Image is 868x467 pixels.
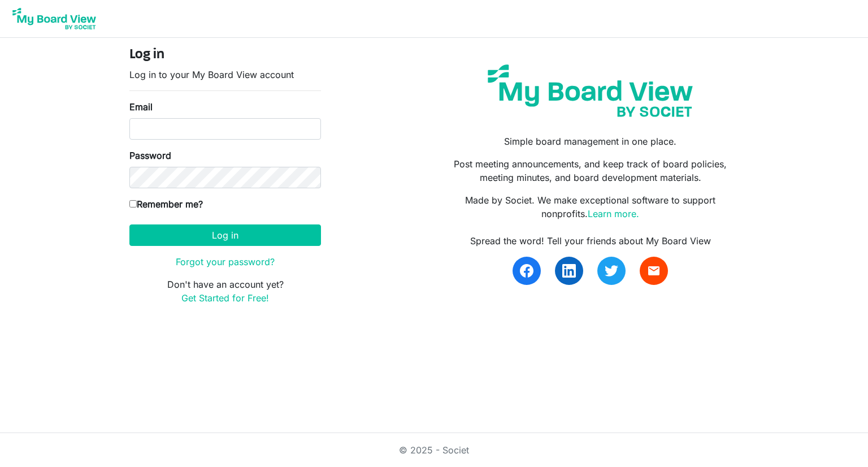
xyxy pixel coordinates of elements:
a: email [640,257,668,285]
a: Forgot your password? [176,256,275,267]
p: Post meeting announcements, and keep track of board policies, meeting minutes, and board developm... [442,157,739,184]
label: Email [129,100,153,114]
img: facebook.svg [520,264,533,278]
img: my-board-view-societ.svg [479,56,701,126]
div: Spread the word! Tell your friends about My Board View [442,234,739,248]
p: Don't have an account yet? [129,278,321,305]
a: Get Started for Free! [181,292,269,304]
img: linkedin.svg [562,264,576,278]
img: My Board View Logo [9,5,99,33]
img: twitter.svg [605,264,618,278]
label: Password [129,149,171,162]
button: Log in [129,224,321,246]
p: Made by Societ. We make exceptional software to support nonprofits. [442,193,739,220]
span: email [647,264,661,278]
label: Remember me? [129,197,203,211]
a: Learn more. [588,208,639,219]
input: Remember me? [129,200,137,207]
h4: Log in [129,47,321,63]
p: Log in to your My Board View account [129,68,321,81]
p: Simple board management in one place. [442,135,739,148]
a: © 2025 - Societ [399,444,469,456]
